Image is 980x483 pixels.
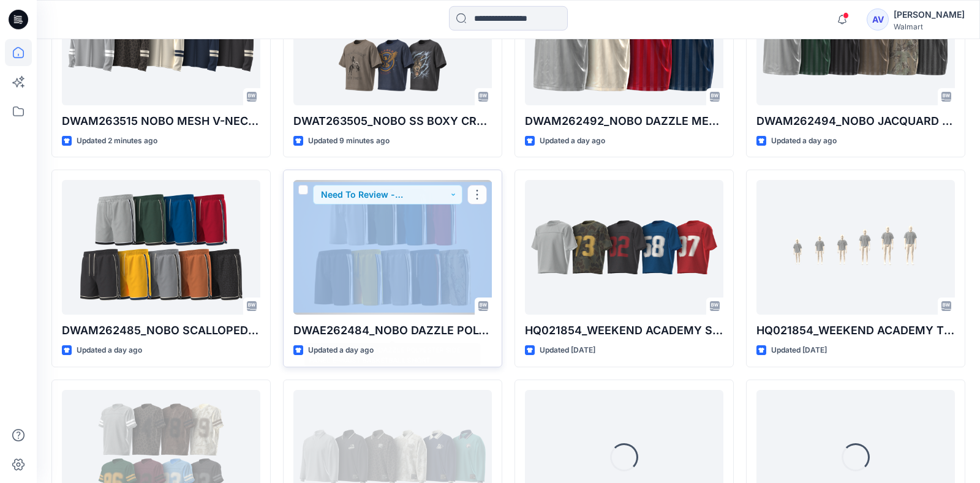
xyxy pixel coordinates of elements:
p: DWAE262484_NOBO DAZZLE POLYESTER SIDE PANEL E-WAIST BASKETBALL SHORT [293,322,492,339]
a: DWAM262485_NOBO SCALLOPED MESH E-WAIST SHORT [62,180,260,315]
a: DWAE262484_NOBO DAZZLE POLYESTER SIDE PANEL E-WAIST BASKETBALL SHORT [293,180,492,315]
p: Updated a day ago [771,135,837,148]
p: Updated a day ago [540,135,605,148]
p: Updated 9 minutes ago [308,135,390,148]
div: [PERSON_NAME] [894,7,965,22]
p: Updated 2 minutes ago [77,135,157,148]
p: DWAM262494_NOBO JACQUARD MESH BASKETBALL TANK W- RIB [756,113,955,130]
p: DWAM262492_NOBO DAZZLE MESH BASKETBALL TANK W- RIB [525,113,723,130]
p: HQ021854_WEEKEND ACADEMY TWEEN MESH TOP_SIZE SET [756,322,955,339]
p: DWAM263515 NOBO MESH V-NECK FOOTBALL [GEOGRAPHIC_DATA] [62,113,260,130]
div: Walmart [894,22,965,31]
a: HQ021854_WEEKEND ACADEMY SS MESH TOP [525,180,723,315]
p: HQ021854_WEEKEND ACADEMY SS MESH TOP [525,322,723,339]
p: Updated [DATE] [771,344,827,357]
a: HQ021854_WEEKEND ACADEMY TWEEN MESH TOP_SIZE SET [756,180,955,315]
p: DWAM262485_NOBO SCALLOPED MESH E-WAIST SHORT [62,322,260,339]
p: Updated [DATE] [540,344,595,357]
div: AV [867,9,889,31]
p: Updated a day ago [308,344,374,357]
p: Updated a day ago [77,344,142,357]
p: DWAT263505_NOBO SS BOXY CROPPED GRAPHIC TEE [293,113,492,130]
